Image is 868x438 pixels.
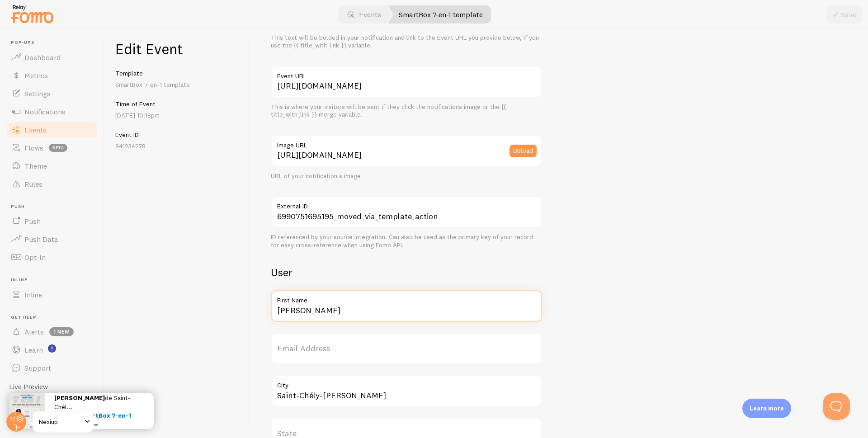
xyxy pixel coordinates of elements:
[24,363,51,372] span: Support
[24,179,42,188] span: Rules
[271,172,542,180] div: URL of your notification's image
[271,265,542,279] h2: User
[24,71,48,80] span: Metrics
[271,66,542,81] label: Event URL
[271,135,542,151] label: Image URL
[5,230,99,248] a: Push Data
[5,286,99,304] a: Inline
[11,277,99,283] span: Inline
[24,143,43,152] span: Flows
[49,144,67,152] span: beta
[5,139,99,157] a: Flows beta
[5,85,99,103] a: Settings
[5,212,99,230] a: Push
[5,359,99,377] a: Support
[24,161,47,170] span: Theme
[24,217,41,226] span: Push
[5,103,99,121] a: Notifications
[823,393,850,420] iframe: Help Scout Beacon - Open
[33,411,94,433] a: Nexiup
[115,40,238,58] h1: Edit Event
[5,66,99,85] a: Metrics
[24,327,44,336] span: Alerts
[24,125,47,134] span: Events
[271,196,542,212] label: External ID
[48,344,56,353] svg: <p>Watch New Feature Tutorials!</p>
[24,290,42,299] span: Inline
[115,69,238,77] h5: Template
[271,333,542,364] label: Email Address
[115,111,238,120] p: [DATE] 10:18pm
[49,327,74,336] span: 1 new
[24,89,51,98] span: Settings
[11,204,99,210] span: Push
[509,145,537,157] button: Upload
[750,404,784,413] p: Learn more
[271,290,542,306] label: First Name
[24,345,43,354] span: Learn
[5,248,99,266] a: Opt-In
[5,157,99,175] a: Theme
[5,175,99,193] a: Rules
[5,121,99,139] a: Events
[271,233,542,249] div: ID referenced by your source integration. Can also be used as the primary key of your record for ...
[5,48,99,66] a: Dashboard
[39,416,82,427] span: Nexiup
[115,80,238,89] p: SmartBox 7-en-1 template
[271,103,542,119] div: This is where your visitors will be sent if they click the notifications image or the {{ title_wi...
[271,375,542,391] label: City
[115,141,238,151] p: 841234278
[24,253,46,262] span: Opt-In
[24,235,58,244] span: Push Data
[115,131,238,139] h5: Event ID
[9,2,55,25] img: fomo-relay-logo-orange.svg
[742,399,791,418] div: Learn more
[5,323,99,341] a: Alerts 1 new
[24,53,61,62] span: Dashboard
[11,315,99,320] span: Get Help
[115,100,238,108] h5: Time of Event
[5,341,99,359] a: Learn
[271,34,542,50] div: This text will be bolded in your notification and link to the Event URL you provide below, if you...
[24,107,66,116] span: Notifications
[11,40,99,46] span: Pop-ups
